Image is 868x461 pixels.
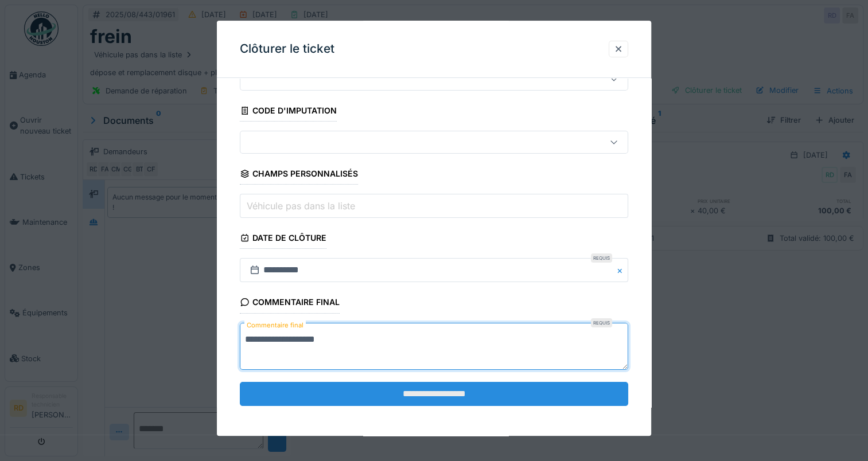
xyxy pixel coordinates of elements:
div: Requis [591,254,612,263]
div: Requis [591,318,612,327]
div: Commentaire final [240,294,340,314]
h3: Clôturer le ticket [240,42,334,56]
button: Close [616,259,628,283]
label: Véhicule pas dans la liste [244,199,357,213]
label: Commentaire final [244,318,306,333]
div: Date de clôture [240,230,326,249]
div: Champs personnalisés [240,165,358,185]
div: Code d'imputation [240,102,337,122]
